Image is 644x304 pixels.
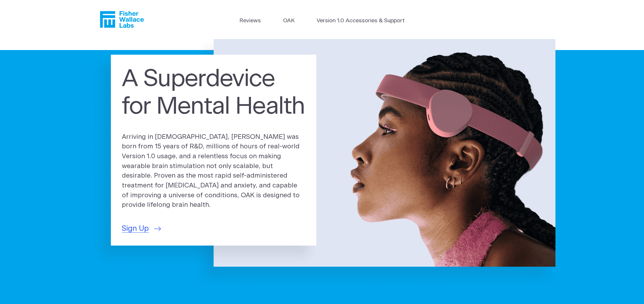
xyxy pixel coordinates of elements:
a: OAK [283,17,295,25]
h1: A Superdevice for Mental Health [122,66,305,121]
a: Version 1.0 Accessories & Support [317,17,405,25]
a: Reviews [239,17,261,25]
a: Fisher Wallace [100,11,144,28]
span: Sign Up [122,223,149,234]
p: Arriving in [DEMOGRAPHIC_DATA], [PERSON_NAME] was born from 15 years of R&D, millions of hours of... [122,132,305,210]
a: Sign Up [122,223,161,234]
